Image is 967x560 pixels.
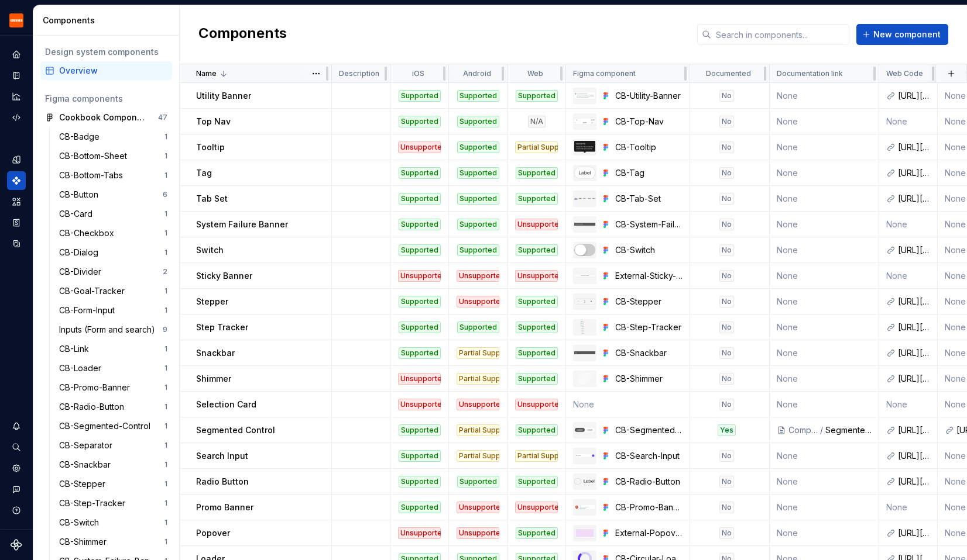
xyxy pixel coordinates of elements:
[164,344,167,354] div: 1
[59,170,128,181] div: CB-Bottom-Tabs
[886,69,923,78] p: Web Code
[196,347,235,359] p: Snackbar
[54,533,172,551] a: CB-Shimmer1
[770,134,879,160] td: None
[164,383,167,392] div: 1
[770,366,879,392] td: None
[7,480,26,499] div: Contact support
[457,167,499,179] div: Supported
[59,189,103,201] div: CB-Button
[196,141,225,153] p: Tooltip
[516,322,558,333] div: Supported
[719,399,734,410] div: No
[7,459,26,478] div: Settings
[59,517,104,528] div: CB-Switch
[574,244,595,256] img: CB-Switch
[398,373,441,385] div: Unsupported
[54,436,172,455] a: CB-Separator1
[615,141,683,153] div: CB-Tooltip
[59,497,130,509] div: CB-Step-Tracker
[719,141,734,153] div: No
[196,322,248,333] p: Step Tracker
[574,141,595,153] img: CB-Tooltip
[59,343,94,355] div: CB-Link
[898,141,930,153] div: [URL][DOMAIN_NAME]
[719,476,734,488] div: No
[719,296,734,307] div: No
[54,455,172,474] a: CB-Snackbar1
[515,270,558,282] div: Unsupported
[573,69,636,78] p: Figma component
[515,399,558,410] div: Unsupported
[399,167,441,179] div: Supported
[898,167,930,179] div: [URL][DOMAIN_NAME]
[54,262,172,281] a: CB-Divider2
[770,443,879,469] td: None
[196,244,224,256] p: Switch
[399,322,441,333] div: Supported
[718,424,736,436] div: Yes
[59,459,115,471] div: CB-Snackbar
[59,362,106,374] div: CB-Loader
[898,296,930,307] div: [URL][DOMAIN_NAME]
[574,478,595,485] img: CB-Radio-Button
[770,83,879,109] td: None
[7,108,26,127] a: Code automation
[615,296,683,307] div: CB-Stepper
[516,527,558,539] div: Supported
[770,160,879,186] td: None
[54,475,172,493] a: CB-Stepper1
[615,476,683,488] div: CB-Radio-Button
[457,270,499,282] div: Unsupported
[615,373,683,385] div: CB-Shimmer
[574,454,595,458] img: CB-Search-Input
[463,69,491,78] p: Android
[399,424,441,436] div: Supported
[399,116,441,127] div: Supported
[615,167,683,179] div: CB-Tag
[59,382,135,393] div: CB-Promo-Banner
[164,479,167,489] div: 1
[45,93,167,105] div: Figma components
[164,248,167,257] div: 1
[898,193,930,205] div: [URL][DOMAIN_NAME]
[516,424,558,436] div: Supported
[788,424,819,436] div: Components
[7,171,26,190] div: Components
[59,247,103,258] div: CB-Dialog
[457,502,499,513] div: Unsupported
[566,392,690,417] td: None
[615,347,683,359] div: CB-Snackbar
[574,92,595,99] img: CB-Utility-Banner
[770,289,879,314] td: None
[54,301,172,320] a: CB-Form-Input1
[59,112,146,123] div: Cookbook Components
[54,205,172,223] a: CB-Card1
[515,219,558,230] div: Unsupported
[770,263,879,289] td: None
[54,282,172,300] a: CB-Goal-Tracker1
[59,305,119,316] div: CB-Form-Input
[719,244,734,256] div: No
[399,244,441,256] div: Supported
[457,244,499,256] div: Supported
[196,527,230,539] p: Popover
[164,132,167,141] div: 1
[516,90,558,102] div: Supported
[164,499,167,508] div: 1
[399,219,441,230] div: Supported
[59,478,110,490] div: CB-Stepper
[59,440,117,451] div: CB-Separator
[11,539,22,551] svg: Supernova Logo
[898,373,930,385] div: [URL][DOMAIN_NAME]
[398,141,441,153] div: Unsupported
[457,193,499,205] div: Supported
[615,527,683,539] div: External-Popover
[770,237,879,263] td: None
[59,131,104,143] div: CB-Badge
[158,113,167,122] div: 47
[59,420,155,432] div: CB-Segmented-Control
[898,424,930,436] div: [URL][DOMAIN_NAME]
